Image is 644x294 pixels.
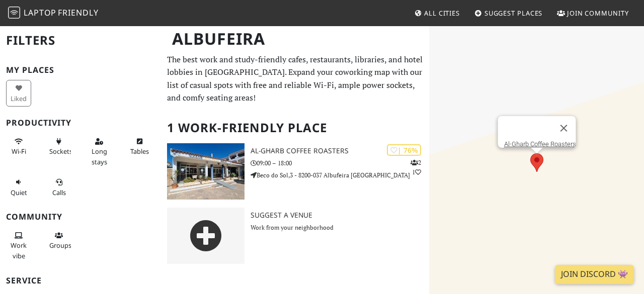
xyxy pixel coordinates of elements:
h2: 1 Work-Friendly Place [167,113,423,143]
span: Suggest Places [485,9,543,18]
a: LaptopFriendly LaptopFriendly [8,5,99,22]
a: Al-Gharb Coffee Roasters | 76% 21 Al-Gharb Coffee Roasters 09:00 – 18:00 Beco do Sol,3 - 8200-037... [161,143,429,200]
h3: Productivity [6,118,155,128]
a: Suggest a Venue Work from your neighborhood [161,208,429,264]
button: Sockets [46,133,71,160]
p: 2 1 [411,158,421,177]
button: Tables [127,133,152,160]
div: | 76% [387,144,421,156]
span: Work-friendly tables [130,147,149,156]
h3: My Places [6,65,155,75]
span: Group tables [49,241,71,250]
h3: Suggest a Venue [251,211,430,220]
span: Laptop [24,7,56,18]
button: Work vibe [6,227,31,264]
img: gray-place-d2bdb4477600e061c01bd816cc0f2ef0cfcb1ca9e3ad78868dd16fb2af073a21.png [167,208,245,264]
span: People working [11,241,27,260]
img: Al-Gharb Coffee Roasters [167,143,245,200]
h2: Filters [6,25,155,56]
img: LaptopFriendly [8,7,20,19]
h1: Albufeira [164,25,427,53]
p: Work from your neighborhood [251,223,430,232]
p: Beco do Sol,3 - 8200-037 Albufeira [GEOGRAPHIC_DATA] [251,170,430,180]
h3: Service [6,276,155,285]
button: Close [551,116,576,140]
a: All Cities [410,4,464,22]
p: 09:00 – 18:00 [251,158,430,168]
span: Quiet [11,188,27,197]
button: Long stays [87,133,112,170]
span: Video/audio calls [52,188,66,197]
span: Join Community [567,9,629,18]
span: Stable Wi-Fi [12,147,26,156]
span: Friendly [58,7,98,18]
a: Join Discord 👾 [555,265,634,284]
a: Al-Gharb Coffee Roasters [504,140,576,148]
span: Power sockets [49,147,72,156]
a: Join Community [553,4,633,22]
h3: Al-Gharb Coffee Roasters [251,147,430,155]
button: Calls [46,174,71,201]
button: Groups [46,227,71,254]
button: Wi-Fi [6,133,31,160]
span: Long stays [92,147,107,166]
span: All Cities [424,9,460,18]
button: Quiet [6,174,31,201]
a: Suggest Places [470,4,547,22]
h3: Community [6,212,155,222]
p: The best work and study-friendly cafes, restaurants, libraries, and hotel lobbies in [GEOGRAPHIC_... [167,53,423,105]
